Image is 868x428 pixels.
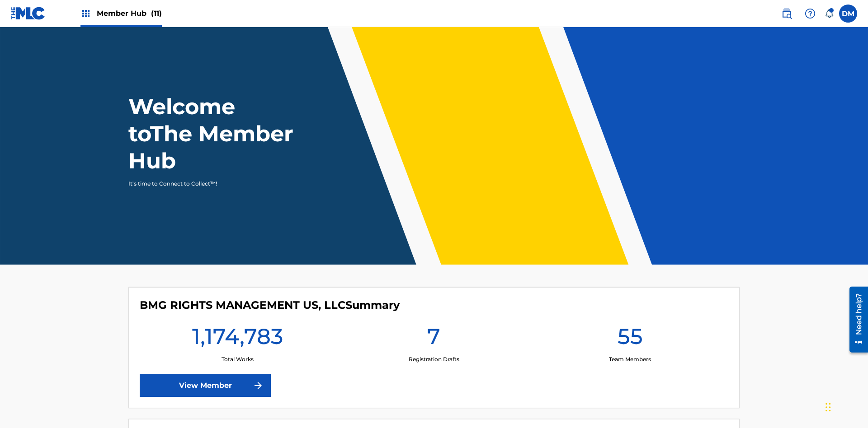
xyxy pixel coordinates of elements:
img: search [781,8,792,19]
p: Registration Drafts [409,355,459,363]
p: Total Works [222,355,254,363]
div: User Menu [839,5,857,23]
h4: BMG RIGHTS MANAGEMENT US, LLC [140,298,400,312]
h1: 55 [618,323,643,355]
div: Notifications [825,9,834,18]
img: Top Rightsholders [80,8,91,19]
img: f7272a7cc735f4ea7f67.svg [253,380,264,391]
img: help [805,8,816,19]
p: Team Members [609,355,651,363]
img: MLC Logo [11,7,46,20]
span: Member Hub [97,8,162,19]
div: Help [801,5,819,23]
h1: 1,174,783 [192,323,283,355]
h1: 7 [427,323,440,355]
a: Public Search [778,5,796,23]
span: (11) [151,9,162,18]
a: View Member [140,374,271,397]
p: It's time to Connect to Collect™! [128,180,285,188]
iframe: Resource Center [843,283,868,357]
div: Drag [826,394,831,421]
h1: Welcome to The Member Hub [128,93,297,174]
iframe: Chat Widget [823,385,868,428]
